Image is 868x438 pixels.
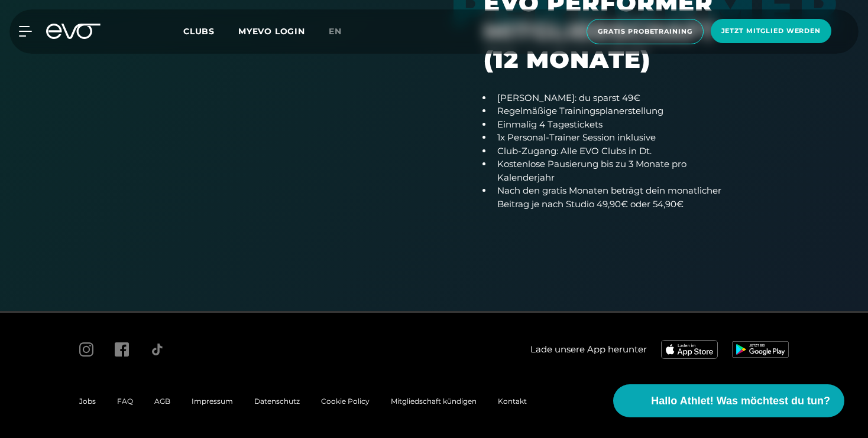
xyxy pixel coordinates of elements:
[530,343,647,357] span: Lade unsere App herunter
[329,25,356,38] a: en
[254,397,300,406] a: Datenschutz
[493,91,744,105] li: [PERSON_NAME]: du sparst 49€
[391,397,477,406] a: Mitgliedschaft kündigen
[583,19,707,44] a: Gratis Probetraining
[493,104,744,118] li: Regelmäßige Trainingsplanerstellung
[493,118,744,132] li: Einmalig 4 Tagestickets
[651,393,830,409] span: Hallo Athlet! Was möchtest du tun?
[498,397,527,406] a: Kontakt
[493,158,744,184] li: Kostenlose Pausierung bis zu 3 Monate pro Kalenderjahr
[598,27,692,37] span: Gratis Probetraining
[154,397,170,406] a: AGB
[192,397,233,406] a: Impressum
[238,26,305,37] a: MYEVO LOGIN
[493,145,744,158] li: Club-Zugang: Alle EVO Clubs in Dt.
[721,26,821,36] span: Jetzt Mitglied werden
[493,184,744,211] li: Nach den gratis Monaten beträgt dein monatlicher Beitrag je nach Studio 49,90€ oder 54,90€
[183,25,238,37] a: Clubs
[732,341,789,358] img: evofitness app
[329,26,342,37] span: en
[707,19,835,44] a: Jetzt Mitglied werden
[117,397,133,406] a: FAQ
[183,26,215,37] span: Clubs
[613,384,844,417] button: Hallo Athlet! Was möchtest du tun?
[321,397,370,406] a: Cookie Policy
[661,340,718,359] img: evofitness app
[79,397,96,406] a: Jobs
[493,131,744,145] li: 1x Personal-Trainer Session inklusive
